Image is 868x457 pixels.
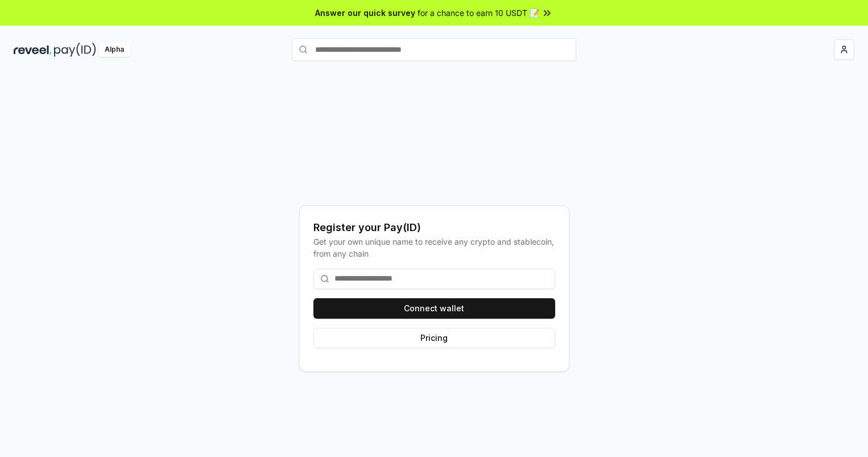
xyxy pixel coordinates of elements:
div: Get your own unique name to receive any crypto and stablecoin, from any chain [313,236,555,260]
div: Alpha [98,43,130,57]
img: pay_id [54,43,96,57]
div: Register your Pay(ID) [313,220,555,236]
span: Answer our quick survey [315,7,415,19]
span: for a chance to earn 10 USDT 📝 [418,7,539,19]
img: reveel_dark [14,43,52,57]
button: Connect wallet [313,298,555,319]
button: Pricing [313,328,555,348]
